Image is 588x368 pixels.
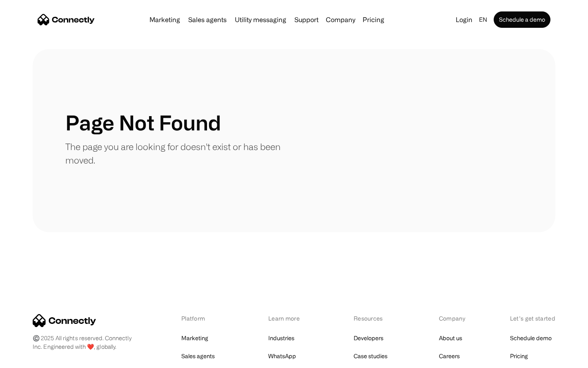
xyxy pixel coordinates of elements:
[359,16,388,23] a: Pricing
[146,16,183,23] a: Marketing
[510,350,528,362] a: Pricing
[479,14,487,25] div: en
[291,16,322,23] a: Support
[439,332,462,344] a: About us
[354,350,388,362] a: Case studies
[510,332,552,344] a: Schedule demo
[268,314,311,323] div: Learn more
[65,140,294,167] p: The page you are looking for doesn't exist or has been moved.
[439,314,468,323] div: Company
[181,350,215,362] a: Sales agents
[476,14,492,25] div: en
[354,314,396,323] div: Resources
[510,314,555,323] div: Let’s get started
[16,354,49,365] ul: Language list
[8,353,49,365] aside: Language selected: English
[452,14,476,25] a: Login
[494,11,550,28] a: Schedule a demo
[181,314,226,323] div: Platform
[268,350,296,362] a: WhatsApp
[323,14,358,25] div: Company
[65,110,221,135] h1: Page Not Found
[181,332,208,344] a: Marketing
[439,350,460,362] a: Careers
[38,13,95,26] a: home
[354,332,383,344] a: Developers
[185,16,230,23] a: Sales agents
[268,332,294,344] a: Industries
[232,16,290,23] a: Utility messaging
[326,14,355,25] div: Company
